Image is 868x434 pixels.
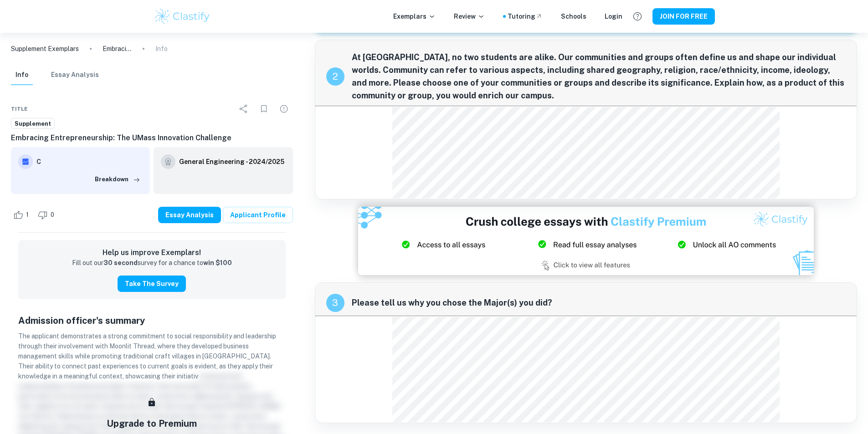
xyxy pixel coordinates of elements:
span: At [GEOGRAPHIC_DATA], no two students are alike. Our communities and groups often define us and s... [352,51,846,102]
button: Info [11,65,33,85]
button: Essay Analysis [158,207,221,223]
p: Embracing Diversity: The Significance of Being a Third Culture Kid [103,44,132,54]
button: JOIN FOR FREE [652,8,715,25]
a: Supplement Exemplars [11,44,79,54]
span: Supplement [11,119,54,128]
button: Breakdown [92,173,143,186]
p: Exemplars [393,11,436,21]
p: Info [155,44,168,54]
div: Share [235,100,253,118]
img: Clastify logo [154,7,211,26]
a: General Engineering - 2024/2025 [179,154,284,169]
h6: Help us improve Exemplars! [26,247,278,258]
span: 0 [46,210,59,220]
h6: Embracing Entrepreneurship: The UMass Innovation Challenge [11,133,293,143]
a: Applicant Profile [223,207,293,223]
button: Essay Analysis [51,65,99,85]
span: Please tell us why you chose the Major(s) you did? [352,296,846,309]
span: Title [11,105,28,113]
button: Take the Survey [118,276,186,292]
strong: win $100 [203,259,232,266]
div: Report issue [275,100,293,118]
a: Tutoring [508,11,543,21]
h5: Admission officer's summary [18,314,286,327]
div: Like [11,208,34,222]
a: Supplement [11,118,55,129]
button: Help and Feedback [630,9,645,24]
div: recipe [326,67,344,86]
strong: 30 second [103,259,138,266]
h6: C [36,157,143,167]
div: recipe [326,294,344,312]
h6: General Engineering - 2024/2025 [179,157,284,167]
h5: Upgrade to Premium [107,417,197,430]
p: Review [454,11,485,21]
span: The applicant demonstrates a strong commitment to social responsibility and leadership through th... [18,332,276,380]
a: Schools [561,11,586,21]
a: Login [605,11,622,21]
div: Dislike [36,208,59,222]
div: Bookmark [255,100,273,118]
span: 1 [21,210,34,220]
img: Ad [358,207,814,275]
p: Fill out our survey for a chance to [72,258,232,268]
